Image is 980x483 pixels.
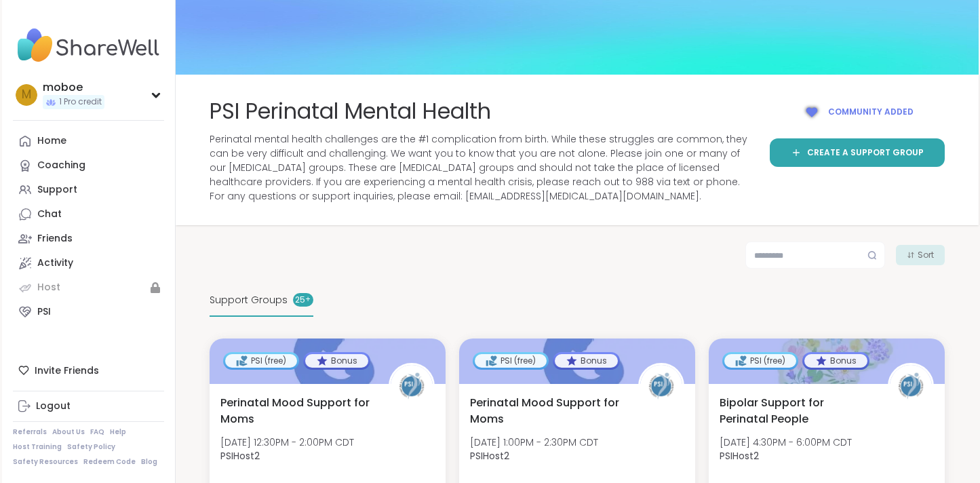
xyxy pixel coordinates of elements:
div: PSI [37,305,51,319]
a: Safety Policy [67,442,115,452]
span: m [22,86,31,104]
span: Perinatal Mood Support for Moms [470,395,623,427]
div: Logout [36,400,71,413]
a: Home [13,129,164,153]
b: PSIHost2 [470,449,509,463]
span: PSI Perinatal Mental Health [210,96,491,127]
button: Community added [770,96,945,128]
b: PSIHost2 [720,449,759,463]
span: Support Groups [210,293,288,307]
a: Host Training [13,442,62,452]
div: 25 [293,293,313,307]
a: Logout [13,394,164,419]
a: Host [13,275,164,300]
span: [DATE] 1:00PM - 2:30PM CDT [470,436,598,449]
div: Bonus [555,354,618,368]
div: Invite Friends [13,358,164,383]
a: About Us [52,427,85,437]
a: Blog [141,457,157,467]
span: Perinatal mental health challenges are the #1 complication from birth. While these struggles are ... [210,132,753,204]
a: Activity [13,251,164,275]
div: Chat [37,208,62,221]
span: 1 Pro credit [59,96,102,108]
a: PSI [13,300,164,324]
img: PSIHost2 [640,365,682,407]
a: Help [110,427,126,437]
div: Host [37,281,60,294]
img: ShareWell Nav Logo [13,22,164,69]
span: [DATE] 12:30PM - 2:00PM CDT [220,436,354,449]
span: Bipolar Support for Perinatal People [720,395,873,427]
div: moboe [43,80,104,95]
span: [DATE] 4:30PM - 6:00PM CDT [720,436,852,449]
a: Chat [13,202,164,227]
img: PSIHost2 [890,365,932,407]
a: Friends [13,227,164,251]
a: Referrals [13,427,47,437]
a: Coaching [13,153,164,178]
span: Perinatal Mood Support for Moms [220,395,374,427]
a: FAQ [90,427,104,437]
div: Home [37,134,66,148]
div: Bonus [305,354,368,368]
div: PSI (free) [225,354,297,368]
a: Safety Resources [13,457,78,467]
a: Create a support group [770,138,945,167]
div: PSI (free) [724,354,796,368]
div: Support [37,183,77,197]
span: Sort [918,249,934,261]
div: Activity [37,256,73,270]
span: Community added [828,106,914,118]
div: Bonus [804,354,867,368]
div: Coaching [37,159,85,172]
b: PSIHost2 [220,449,260,463]
img: PSIHost2 [391,365,433,407]
pre: + [305,294,310,306]
span: Create a support group [807,147,924,159]
div: PSI (free) [475,354,547,368]
a: Support [13,178,164,202]
a: Redeem Code [83,457,136,467]
div: Friends [37,232,73,246]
